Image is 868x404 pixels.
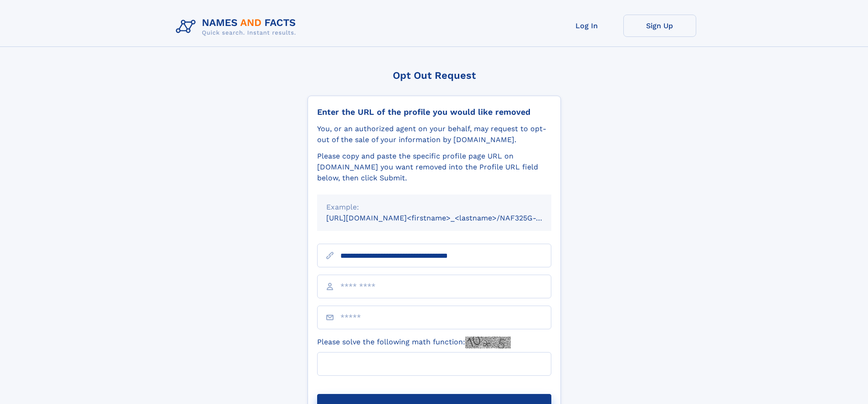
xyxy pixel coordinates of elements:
div: Example: [326,202,542,213]
div: You, or an authorized agent on your behalf, may request to opt-out of the sale of your informatio... [317,123,551,145]
a: Log In [550,15,623,37]
small: [URL][DOMAIN_NAME]<firstname>_<lastname>/NAF325G-xxxxxxxx [326,214,569,222]
label: Please solve the following math function: [317,337,511,348]
div: Please copy and paste the specific profile page URL on [DOMAIN_NAME] you want removed into the Pr... [317,151,551,184]
div: Enter the URL of the profile you would like removed [317,107,551,117]
img: Logo Names and Facts [172,15,303,39]
div: Opt Out Request [308,70,561,81]
a: Sign Up [623,15,696,37]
